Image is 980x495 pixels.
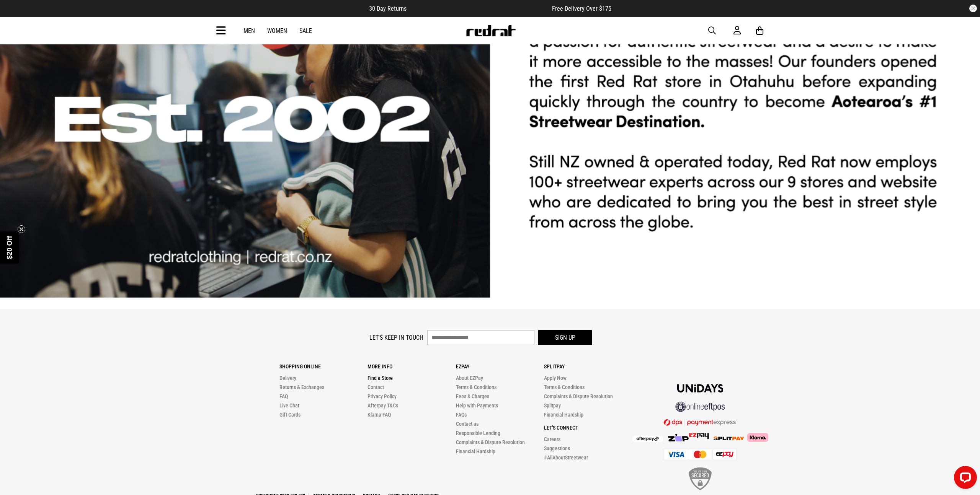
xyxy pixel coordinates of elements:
[465,25,516,36] img: Redrat logo
[367,375,393,381] a: Find a Store
[544,445,570,451] a: Suggestions
[456,384,497,390] a: Terms & Conditions
[367,402,398,409] a: Afterpay T&Cs
[279,384,324,390] a: Returns & Exchanges
[367,393,397,399] a: Privacy Policy
[456,363,544,370] p: Ezpay
[243,27,255,34] a: Men
[369,5,407,12] span: 30 Day Returns
[279,393,288,399] a: FAQ
[422,5,537,12] iframe: Customer reviews powered by Trustpilot
[668,434,689,441] img: Zip
[456,448,495,454] a: Financial Hardship
[456,439,525,445] a: Complaints & Dispute Resolution
[367,412,391,418] a: Klarna FAQ
[456,412,467,418] a: FAQs
[689,467,712,490] img: SSL
[279,363,367,370] p: Shopping Online
[544,436,560,442] a: Careers
[544,412,583,418] a: Financial Hardship
[538,330,592,345] button: Sign up
[18,225,25,233] button: Close teaser
[664,419,737,426] img: DPS
[6,236,13,259] span: $20 Off
[544,375,567,381] a: Apply Now
[664,449,737,460] img: Cards
[367,384,384,390] a: Contact
[456,402,498,409] a: Help with Payments
[544,393,613,399] a: Complaints & Dispute Resolution
[279,375,296,381] a: Delivery
[544,454,588,461] a: #AllAboutStreetwear
[632,436,663,442] img: Afterpay
[948,463,980,495] iframe: LiveChat chat widget
[367,363,456,370] p: More Info
[279,412,301,418] a: Gift Cards
[267,27,287,34] a: Women
[456,421,479,427] a: Contact us
[369,334,423,341] label: Let's keep in touch
[544,384,585,390] a: Terms & Conditions
[689,433,709,439] img: Splitpay
[456,430,500,436] a: Responsible Lending
[552,5,611,12] span: Free Delivery Over $175
[714,436,744,440] img: Splitpay
[299,27,312,34] a: Sale
[677,384,723,392] img: Unidays
[279,402,299,409] a: Live Chat
[456,375,483,381] a: About EZPay
[544,402,561,409] a: Splitpay
[675,402,725,412] img: online eftpos
[744,433,768,441] img: Klarna
[544,425,632,431] p: Let's Connect
[544,363,632,370] p: Splitpay
[456,393,489,399] a: Fees & Charges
